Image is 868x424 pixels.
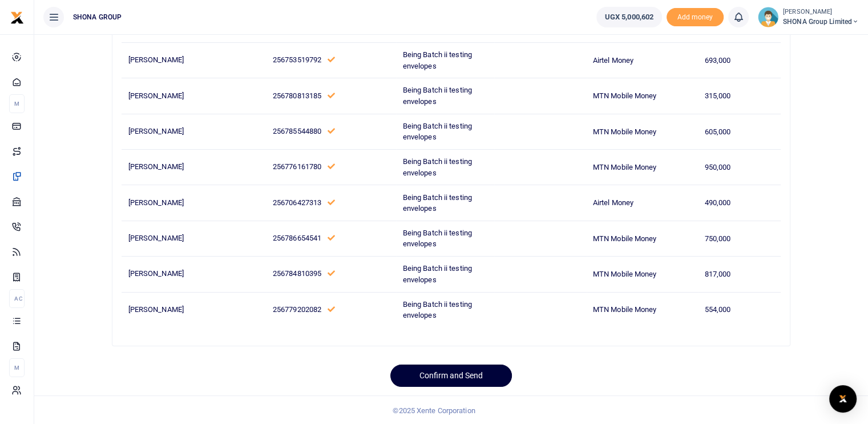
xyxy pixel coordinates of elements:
li: Ac [9,289,25,308]
span: [PERSON_NAME] [128,198,184,207]
button: Confirm and Send [390,365,512,387]
td: 490,000 [698,185,780,221]
td: Being Batch ii testing envelopes [396,42,494,78]
span: [PERSON_NAME] [128,269,184,278]
td: Being Batch ii testing envelopes [396,292,494,327]
td: 950,000 [698,150,780,185]
td: 817,000 [698,257,780,292]
td: Being Batch ii testing envelopes [396,150,494,185]
a: This number has been validated [328,305,335,314]
td: Airtel Money [587,185,699,221]
td: 315,000 [698,78,780,114]
a: This number has been validated [328,55,335,64]
td: Being Batch ii testing envelopes [396,114,494,149]
span: 256784810395 [273,269,321,278]
div: Open Intercom Messenger [829,385,857,413]
td: 750,000 [698,221,780,256]
a: UGX 5,000,602 [596,7,662,27]
td: 554,000 [698,292,780,327]
a: This number has been validated [328,269,335,278]
span: [PERSON_NAME] [128,127,184,135]
td: 605,000 [698,114,780,149]
span: SHONA GROUP [68,12,126,22]
a: profile-user [PERSON_NAME] SHONA Group Limited [758,7,859,27]
td: Being Batch ii testing envelopes [396,185,494,221]
small: [PERSON_NAME] [783,7,859,17]
span: [PERSON_NAME] [128,91,184,100]
span: [PERSON_NAME] [128,162,184,171]
a: This number has been validated [328,234,335,242]
a: This number has been validated [328,198,335,207]
a: logo-small logo-large logo-large [10,13,24,21]
span: 256706427313 [273,198,321,207]
a: This number has been validated [328,91,335,100]
td: Airtel Money [587,42,699,78]
span: [PERSON_NAME] [128,234,184,242]
a: This number has been validated [328,162,335,171]
td: 693,000 [698,42,780,78]
span: UGX 5,000,602 [605,11,653,23]
img: profile-user [758,7,778,27]
td: Being Batch ii testing envelopes [396,221,494,256]
li: M [9,94,25,113]
span: 256780813185 [273,91,321,100]
a: Add money [667,12,724,21]
span: 256786654541 [273,234,321,242]
span: Add money [667,8,724,27]
img: logo-small [10,11,24,25]
li: Wallet ballance [592,7,667,27]
span: [PERSON_NAME] [128,305,184,314]
td: MTN Mobile Money [587,114,699,149]
span: 256776161780 [273,162,321,171]
td: MTN Mobile Money [587,221,699,256]
td: MTN Mobile Money [587,78,699,114]
td: MTN Mobile Money [587,257,699,292]
li: Toup your wallet [667,8,724,27]
span: 256785544880 [273,127,321,135]
span: 256779202082 [273,305,321,314]
span: 256753519792 [273,55,321,64]
td: Being Batch ii testing envelopes [396,257,494,292]
a: This number has been validated [328,127,335,135]
td: Being Batch ii testing envelopes [396,78,494,114]
td: MTN Mobile Money [587,150,699,185]
span: [PERSON_NAME] [128,55,184,64]
span: SHONA Group Limited [783,17,859,27]
td: MTN Mobile Money [587,292,699,327]
li: M [9,358,25,377]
